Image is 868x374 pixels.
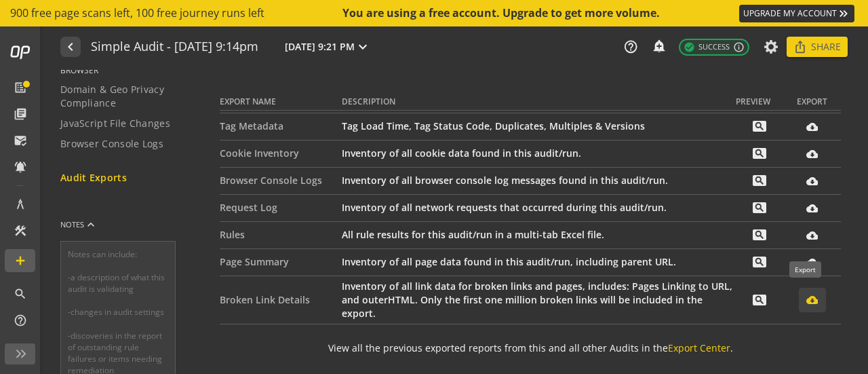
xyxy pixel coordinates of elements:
[60,171,127,185] span: Audit Exports
[285,40,355,54] span: [DATE] 9:21 PM
[60,64,193,76] span: BROWSER
[60,208,98,241] button: NOTES
[14,254,27,267] mat-icon: add
[220,194,342,221] td: Request Log
[753,175,766,186] mat-icon: search
[84,218,98,231] mat-icon: keyboard_arrow_up
[220,167,342,194] td: Browser Console Logs
[787,37,848,57] button: Share
[220,140,342,167] td: Cookie Inventory
[14,81,27,94] mat-icon: list_alt
[684,41,730,53] span: Success
[220,341,841,355] div: View all the previous exported reports from this and all other Audits in the .
[733,41,745,53] mat-icon: info_outline
[806,148,818,160] mat-icon: cloud_download_filled
[806,257,818,268] mat-icon: cloud_download_filled
[220,113,342,140] td: Tag Metadata
[736,90,783,111] th: PREVIEW
[806,121,818,132] mat-icon: cloud_download_filled
[684,41,695,53] mat-icon: check_circle
[355,39,371,55] mat-icon: expand_more
[91,40,258,54] h1: Simple Audit - 18 September 2025 | 9:14pm
[753,229,766,240] mat-icon: search
[14,198,27,211] mat-icon: architecture
[342,167,736,194] td: Inventory of all browser console log messages found in this audit/run.
[837,7,850,20] mat-icon: keyboard_double_arrow_right
[14,160,27,174] mat-icon: notifications_active
[14,134,27,147] mat-icon: mark_email_read
[342,90,736,111] th: DESCRIPTION
[220,221,342,248] td: Rules
[668,341,730,355] a: Export Center
[14,314,27,327] mat-icon: help_outline
[14,107,27,121] mat-icon: library_books
[806,175,818,187] mat-icon: cloud_download_filled
[342,140,736,167] td: Inventory of all cookie data found in this audit/run.
[14,287,27,301] mat-icon: search
[342,221,736,248] td: All rule results for this audit/run in a multi-tab Excel file.
[282,38,374,56] button: [DATE] 9:21 PM
[753,295,766,305] mat-icon: search
[753,257,766,267] mat-icon: search
[14,224,27,238] mat-icon: construction
[793,40,807,54] mat-icon: ios_share
[652,39,665,52] mat-icon: add_alert
[220,276,342,324] td: Broken Link Details
[806,202,818,214] mat-icon: cloud_download_filled
[806,294,818,305] mat-icon: cloud_download_filled
[783,90,841,111] th: EXPORT
[753,148,766,159] mat-icon: search
[623,39,638,54] mat-icon: help_outline
[806,229,818,241] mat-icon: cloud_download_filled
[342,248,736,276] td: Inventory of all page data found in this audit/run, including parent URL.
[220,248,342,276] td: Page Summary
[753,202,766,213] mat-icon: search
[60,137,163,151] span: Browser Console Logs
[739,5,854,22] a: UPGRADE MY ACCOUNT
[342,276,736,324] td: Inventory of all link data for broken links and pages, includes: Pages Linking to URL, and outerH...
[62,39,77,55] mat-icon: navigate_before
[342,113,736,140] td: Tag Load Time, Tag Status Code, Duplicates, Multiples & Versions
[60,83,193,110] span: Domain & Geo Privacy Compliance
[811,35,841,59] span: Share
[220,96,276,107] div: EXPORT NAME
[342,5,661,21] div: You are using a free account. Upgrade to get more volume.
[753,121,766,132] mat-icon: search
[342,194,736,221] td: Inventory of all network requests that occurred during this audit/run.
[10,5,264,21] span: 900 free page scans left, 100 free journey runs left
[220,96,331,107] div: EXPORT NAME
[60,117,170,130] span: JavaScript File Changes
